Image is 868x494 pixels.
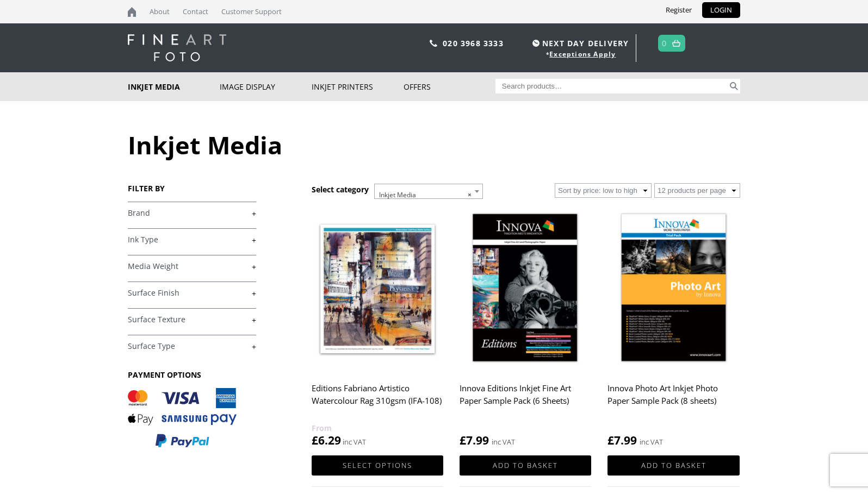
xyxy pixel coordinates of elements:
[549,49,616,59] a: Exceptions Apply
[128,208,256,218] a: +
[312,207,443,371] img: Editions Fabriano Artistico Watercolour Rag 310gsm (IFA-108)
[128,370,256,380] h3: PAYMENT OPTIONS
[460,455,591,476] a: Add to basket: “Innova Editions Inkjet Fine Art Paper Sample Pack (6 Sheets)”
[128,282,256,303] h4: Surface Finish
[672,40,680,47] img: basket.svg
[728,79,740,93] button: Search
[374,184,483,199] span: Inkjet Media
[128,72,220,101] a: Inkjet Media
[128,341,256,352] a: +
[460,433,466,448] span: £
[128,308,256,330] h4: Surface Texture
[312,433,318,448] span: £
[662,35,667,51] a: 0
[530,37,629,49] span: NEXT DAY DELIVERY
[607,433,614,448] span: £
[430,40,437,47] img: phone.svg
[532,40,540,47] img: time.svg
[555,183,652,198] select: Shop order
[128,288,256,298] a: +
[312,455,443,476] a: Select options for “Editions Fabriano Artistico Watercolour Rag 310gsm (IFA-108)”
[128,315,256,325] a: +
[375,184,482,206] span: Inkjet Media
[128,128,740,161] h1: Inkjet Media
[312,184,369,195] h3: Select category
[702,2,740,18] a: LOGIN
[460,378,591,422] h2: Innova Editions Inkjet Fine Art Paper Sample Pack (6 Sheets)
[460,433,489,448] bdi: 7.99
[495,79,728,93] input: Search products…
[492,436,515,448] strong: inc VAT
[128,388,237,448] img: PAYMENT OPTIONS
[443,38,504,48] a: 020 3968 3333
[128,335,256,357] h4: Surface Type
[607,207,739,371] img: Innova Photo Art Inkjet Photo Paper Sample Pack (8 sheets)
[312,207,443,448] a: Editions Fabriano Artistico Watercolour Rag 310gsm (IFA-108) £6.29
[128,228,256,250] h4: Ink Type
[607,207,739,448] a: Innova Photo Art Inkjet Photo Paper Sample Pack (8 sheets) £7.99 inc VAT
[312,433,341,448] bdi: 6.29
[460,207,591,448] a: Innova Editions Inkjet Fine Art Paper Sample Pack (6 Sheets) £7.99 inc VAT
[658,2,700,18] a: Register
[128,261,256,272] a: +
[607,455,739,476] a: Add to basket: “Innova Photo Art Inkjet Photo Paper Sample Pack (8 sheets)”
[607,433,637,448] bdi: 7.99
[128,202,256,223] h4: Brand
[128,34,226,61] img: logo-white.svg
[607,378,739,422] h2: Innova Photo Art Inkjet Photo Paper Sample Pack (8 sheets)
[220,72,312,101] a: Image Display
[404,72,495,101] a: Offers
[640,436,663,448] strong: inc VAT
[312,378,443,422] h2: Editions Fabriano Artistico Watercolour Rag 310gsm (IFA-108)
[128,183,256,193] h3: FILTER BY
[460,207,591,371] img: Innova Editions Inkjet Fine Art Paper Sample Pack (6 Sheets)
[128,235,256,245] a: +
[128,255,256,277] h4: Media Weight
[468,187,472,203] span: ×
[312,72,404,101] a: Inkjet Printers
